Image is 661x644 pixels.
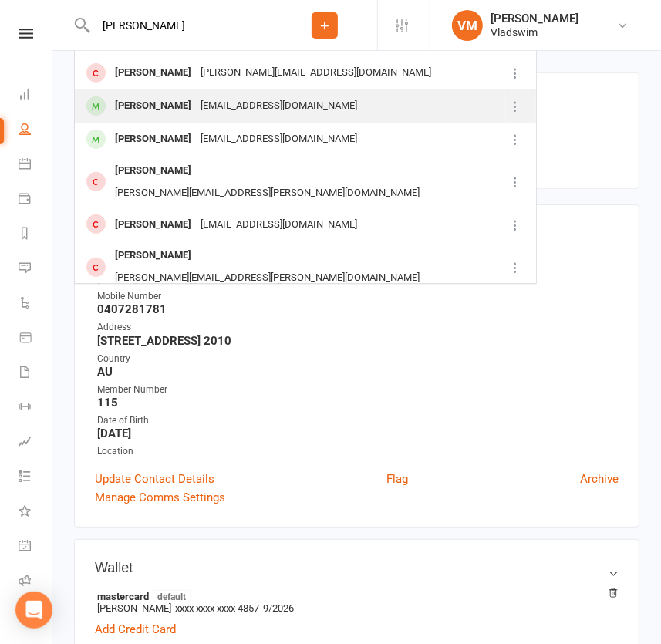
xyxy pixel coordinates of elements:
a: People [19,113,53,148]
div: [PERSON_NAME] [110,244,196,267]
div: [PERSON_NAME][EMAIL_ADDRESS][PERSON_NAME][DOMAIN_NAME] [110,267,424,289]
div: Vladswim [491,25,578,39]
div: [PERSON_NAME] [491,12,578,25]
div: VM [452,10,483,41]
strong: mastercard [97,590,611,602]
a: Calendar [19,148,53,183]
li: [PERSON_NAME] [95,588,619,616]
a: Assessments [19,426,53,460]
a: Product Sales [19,322,53,356]
div: [PERSON_NAME][EMAIL_ADDRESS][PERSON_NAME][DOMAIN_NAME] [110,182,424,204]
div: [PERSON_NAME] [110,128,196,150]
div: Mobile Number [97,289,619,304]
div: [EMAIL_ADDRESS][DOMAIN_NAME] [196,214,362,236]
strong: [DATE] [97,427,619,440]
a: Roll call kiosk mode [19,565,53,599]
h3: Wallet [95,560,619,576]
div: [PERSON_NAME] [110,160,196,182]
div: Location [97,444,619,459]
a: Manage Comms Settings [95,488,225,507]
a: Reports [19,217,53,252]
strong: AU [97,365,619,379]
input: Search... [91,15,272,36]
a: Flag [386,470,408,488]
a: Update Contact Details [95,470,214,488]
div: Member Number [97,383,619,397]
div: Address [97,320,619,335]
div: [PERSON_NAME] [110,214,196,236]
a: Dashboard [19,79,53,113]
a: General attendance kiosk mode [19,530,53,565]
strong: 115 [97,396,619,410]
div: [EMAIL_ADDRESS][DOMAIN_NAME] [196,95,362,117]
div: Country [97,352,619,366]
strong: 0407281781 [97,302,619,316]
a: Archive [580,470,619,488]
div: [PERSON_NAME] [110,95,196,117]
div: [PERSON_NAME][EMAIL_ADDRESS][DOMAIN_NAME] [196,62,436,84]
a: Payments [19,183,53,217]
strong: [STREET_ADDRESS] 2010 [97,334,619,348]
span: default [153,590,191,602]
span: xxxx xxxx xxxx 4857 [175,602,259,614]
a: Add Credit Card [95,620,176,639]
div: [PERSON_NAME] [110,62,196,84]
span: 9/2026 [263,602,294,614]
a: What's New [19,495,53,530]
div: Open Intercom Messenger [15,592,52,629]
div: Date of Birth [97,413,619,428]
div: [EMAIL_ADDRESS][DOMAIN_NAME] [196,128,362,150]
